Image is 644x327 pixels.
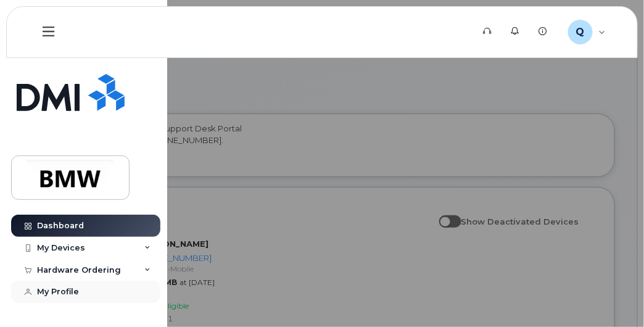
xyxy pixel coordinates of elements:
[17,74,125,111] img: Simplex My-Serve
[11,155,130,200] a: BMW Manufacturing Co LLC
[37,265,121,275] div: Hardware Ordering
[11,215,160,237] a: Dashboard
[11,281,160,303] a: My Profile
[37,243,85,253] div: My Devices
[590,273,635,318] iframe: Messenger Launcher
[23,160,118,196] img: BMW Manufacturing Co LLC
[37,287,79,297] div: My Profile
[37,221,84,231] div: Dashboard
